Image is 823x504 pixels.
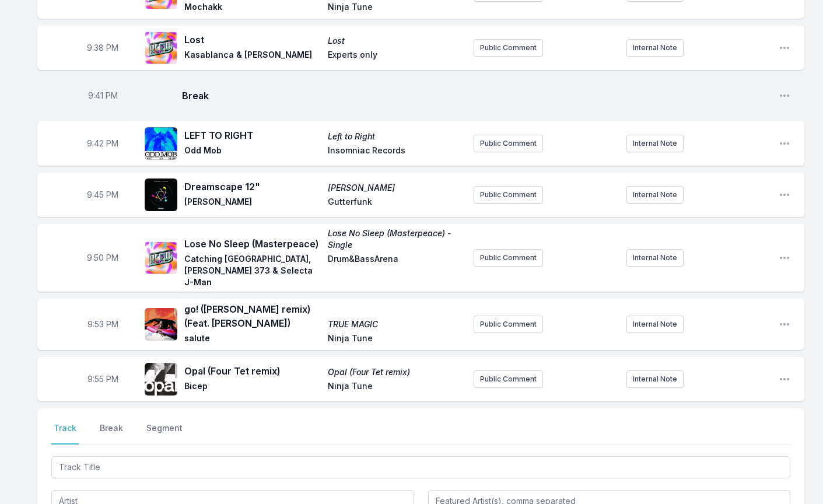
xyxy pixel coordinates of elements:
[328,49,464,63] span: Experts only
[184,180,321,194] span: Dreamscape 12"
[328,182,464,194] span: [PERSON_NAME]
[626,39,684,57] button: Internal Note
[184,128,321,142] span: LEFT TO RIGHT
[184,332,321,346] span: salute
[184,145,321,159] span: Odd Mob
[88,90,118,101] span: Timestamp
[87,252,118,264] span: Timestamp
[144,422,185,444] button: Segment
[184,302,321,330] span: go! ([PERSON_NAME] remix) (Feat. [PERSON_NAME])
[87,189,118,201] span: Timestamp
[184,1,321,15] span: Mochakk
[87,42,118,54] span: Timestamp
[328,1,464,15] span: Ninja Tune
[779,42,790,54] button: Open playlist item options
[184,33,321,47] span: Lost
[779,138,790,149] button: Open playlist item options
[779,318,790,330] button: Open playlist item options
[145,363,177,395] img: Opal (Four Tet remix)
[87,138,118,149] span: Timestamp
[328,35,464,47] span: Lost
[182,89,769,103] span: Break
[184,253,321,288] span: Catching [GEOGRAPHIC_DATA], [PERSON_NAME] 373 & Selecta J-Man
[328,228,464,251] span: Lose No Sleep (Masterpeace) - Single
[474,316,543,333] button: Public Comment
[328,332,464,346] span: Ninja Tune
[97,422,125,444] button: Break
[779,373,790,385] button: Open playlist item options
[145,32,177,64] img: Lost
[184,237,321,251] span: Lose No Sleep (Masterpeace)
[184,380,321,394] span: Bicep
[779,252,790,264] button: Open playlist item options
[145,308,177,341] img: TRUE MAGIC
[184,196,321,210] span: [PERSON_NAME]
[87,318,118,330] span: Timestamp
[87,373,118,385] span: Timestamp
[779,189,790,201] button: Open playlist item options
[474,249,543,267] button: Public Comment
[145,127,177,160] img: Left to Right
[328,380,464,394] span: Ninja Tune
[328,196,464,210] span: Gutterfunk
[145,242,177,274] img: Lose No Sleep (Masterpeace) - Single
[626,316,684,333] button: Internal Note
[328,131,464,142] span: Left to Right
[626,186,684,204] button: Internal Note
[779,90,790,101] button: Open playlist item options
[474,135,543,152] button: Public Comment
[474,186,543,204] button: Public Comment
[626,249,684,267] button: Internal Note
[474,39,543,57] button: Public Comment
[626,370,684,388] button: Internal Note
[328,366,464,378] span: Opal (Four Tet remix)
[184,49,321,63] span: Kasablanca & [PERSON_NAME]
[145,178,177,211] img: Fred Neutron
[328,318,464,330] span: TRUE MAGIC
[184,364,321,378] span: Opal (Four Tet remix)
[474,370,543,388] button: Public Comment
[51,456,790,478] input: Track Title
[51,422,79,444] button: Track
[626,135,684,152] button: Internal Note
[328,145,464,159] span: Insomniac Records
[328,253,464,288] span: Drum&BassArena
